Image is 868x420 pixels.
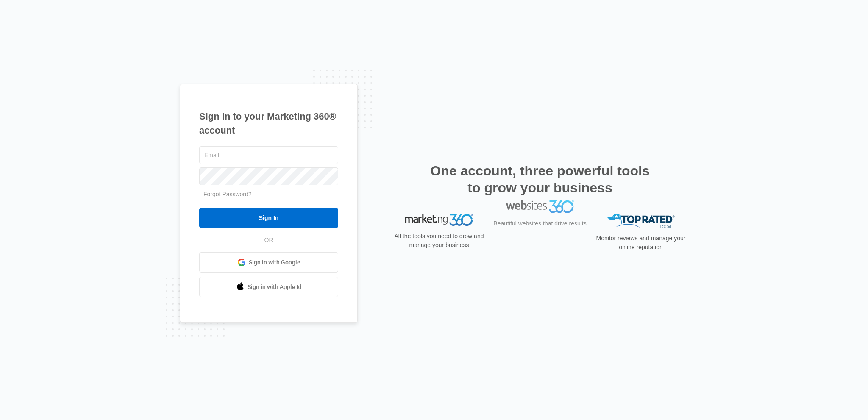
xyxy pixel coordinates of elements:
h2: One account, three powerful tools to grow your business [428,162,652,196]
span: Sign in with Apple Id [248,283,302,292]
a: Sign in with Apple Id [199,277,338,297]
span: OR [259,236,279,245]
p: Beautiful websites that drive results [492,233,587,242]
input: Sign In [199,208,338,228]
a: Forgot Password? [203,191,252,197]
p: All the tools you need to grow and manage your business [392,232,487,250]
span: Sign in with Google [249,258,300,267]
img: Top Rated Local [607,214,675,228]
h1: Sign in to your Marketing 360® account [199,109,338,137]
img: Marketing 360 [405,214,473,226]
p: Monitor reviews and manage your online reputation [593,234,688,252]
a: Sign in with Google [199,252,338,273]
input: Email [199,146,338,164]
img: Websites 360 [506,214,574,226]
